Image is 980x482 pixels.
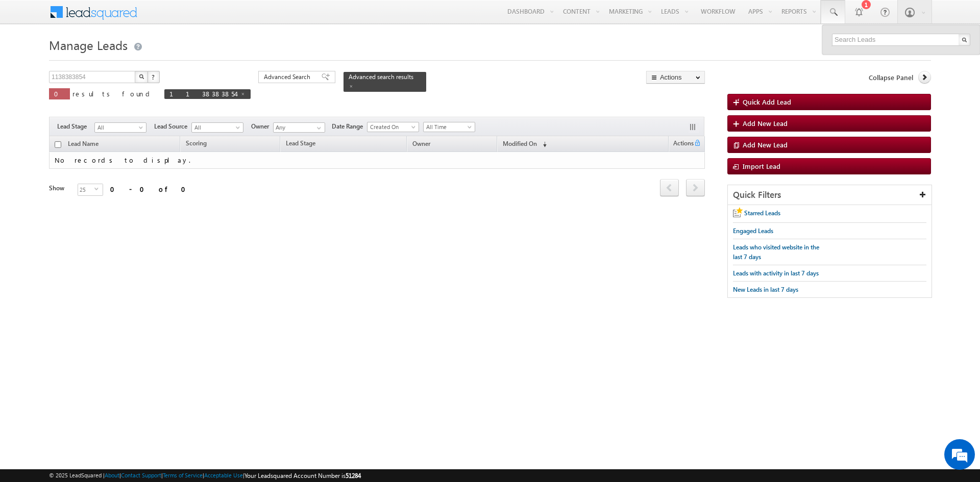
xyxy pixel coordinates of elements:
td: No records to display. [49,152,705,169]
span: 25 [78,184,94,195]
a: Created On [367,122,419,132]
span: Lead Source [154,122,191,131]
span: Date Range [332,122,367,131]
button: ? [148,71,160,83]
a: Lead Name [63,138,104,151]
span: Modified On [503,140,537,147]
a: Scoring [181,138,212,151]
div: Quick Filters [728,185,932,205]
span: Add New Lead [743,119,788,128]
span: Scoring [186,139,207,147]
span: select [94,187,103,191]
span: Advanced search results [349,73,413,81]
span: Owner [412,140,430,147]
span: Advanced Search [264,72,313,82]
a: prev [660,180,679,196]
span: Leads who visited website in the last 7 days [733,243,819,261]
div: Show [49,184,69,193]
span: Lead Stage [286,139,315,147]
a: All [191,122,243,133]
span: Starred Leads [744,209,780,217]
span: ? [152,72,156,81]
span: Collapse Panel [869,73,913,82]
span: Import Lead [743,162,780,170]
div: 0 - 0 of 0 [110,183,192,195]
span: Add New Lead [743,140,788,149]
a: Contact Support [121,472,161,478]
a: Terms of Service [163,472,203,478]
span: Created On [367,122,416,132]
a: Modified On (sorted descending) [498,138,552,151]
span: New Leads in last 7 days [733,286,798,293]
a: Show All Items [311,123,324,133]
span: Quick Add Lead [743,97,791,106]
button: Actions [646,71,705,84]
a: All [94,122,146,133]
span: Actions [669,138,694,151]
img: Search [139,74,144,79]
input: Type to Search [273,122,325,133]
span: Manage Leads [49,37,128,53]
textarea: Type your message and hit 'Enter' [13,94,186,306]
img: d_60004797649_company_0_60004797649 [17,54,43,67]
span: 51284 [346,472,361,479]
a: next [686,180,705,196]
span: Owner [251,122,273,131]
span: All Time [424,122,472,132]
a: Acceptable Use [204,472,243,478]
a: Lead Stage [281,138,321,151]
a: About [105,472,119,478]
span: results found [72,89,154,98]
span: Lead Stage [57,122,94,131]
span: prev [660,179,679,196]
span: next [686,179,705,196]
a: All Time [423,122,475,132]
span: Your Leadsquared Account Number is [244,472,361,479]
span: All [95,123,143,132]
div: Minimize live chat window [167,5,192,30]
span: All [192,123,240,132]
span: Leads with activity in last 7 days [733,269,819,277]
span: (sorted descending) [538,140,547,148]
input: Check all records [55,141,61,148]
input: Search Leads [832,34,970,46]
span: Engaged Leads [733,227,773,235]
em: Start Chat [139,314,185,328]
span: 0 [54,89,65,98]
span: © 2025 LeadSquared | | | | | [49,471,361,480]
div: Chat with us now [53,54,171,67]
span: 1138383854 [169,89,235,98]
